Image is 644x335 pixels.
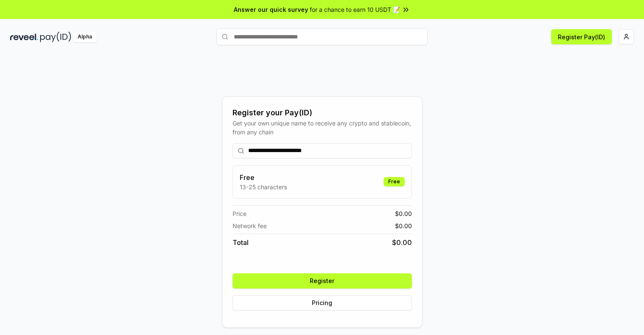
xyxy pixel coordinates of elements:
[73,32,97,42] div: Alpha
[395,209,412,218] span: $ 0.00
[233,107,412,119] div: Register your Pay(ID)
[310,5,400,14] span: for a chance to earn 10 USDT 📝
[395,221,412,230] span: $ 0.00
[233,209,246,218] span: Price
[234,5,308,14] span: Answer our quick survey
[233,273,412,289] button: Register
[233,237,249,248] span: Total
[233,119,412,136] div: Get your own unique name to receive any crypto and stablecoin, from any chain
[240,172,287,182] h3: Free
[551,29,612,44] button: Register Pay(ID)
[240,182,287,191] p: 13-25 characters
[233,295,412,310] button: Pricing
[384,177,405,186] div: Free
[233,221,267,230] span: Network fee
[392,237,412,248] span: $ 0.00
[40,32,71,42] img: pay_id
[10,32,38,42] img: reveel_dark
